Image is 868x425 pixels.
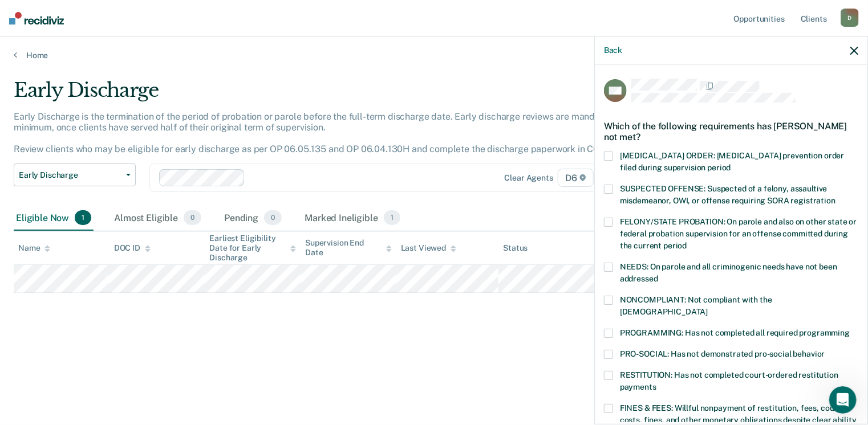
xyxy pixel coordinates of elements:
span: 1 [384,210,400,225]
div: Which of the following requirements has [PERSON_NAME] not met? [604,112,858,152]
div: Name [18,243,50,253]
div: Supervision End Date [305,238,392,258]
iframe: Intercom live chat [829,386,857,414]
span: 0 [184,210,201,225]
div: Last Viewed [401,243,456,253]
div: Eligible Now [14,206,94,231]
div: Pending [222,206,284,231]
div: Marked Ineligible [302,206,403,231]
div: Earliest Eligibility Date for Early Discharge [209,234,296,262]
div: Status [503,243,528,253]
span: NEEDS: On parole and all criminogenic needs have not been addressed [620,262,837,283]
span: PROGRAMMING: Has not completed all required programming [620,328,850,337]
span: Early Discharge [19,170,121,180]
p: Early Discharge is the termination of the period of probation or parole before the full-term disc... [14,111,627,155]
img: Recidiviz [9,12,64,24]
span: 1 [75,210,91,225]
span: NONCOMPLIANT: Not compliant with the [DEMOGRAPHIC_DATA] [620,295,772,316]
span: 0 [264,210,282,225]
div: Early Discharge [14,79,665,111]
div: Clear agents [505,173,553,183]
span: SUSPECTED OFFENSE: Suspected of a felony, assaultive misdemeanor, OWI, or offense requiring SORA ... [620,184,835,205]
span: [MEDICAL_DATA] ORDER: [MEDICAL_DATA] prevention order filed during supervision period [620,151,845,172]
span: FELONY/STATE PROBATION: On parole and also on other state or federal probation supervision for an... [620,217,857,250]
div: D [841,9,859,27]
span: RESTITUTION: Has not completed court-ordered restitution payments [620,370,838,391]
span: D6 [558,169,594,187]
div: Almost Eligible [112,206,204,231]
div: DOC ID [114,243,151,253]
button: Back [604,46,622,55]
span: PRO-SOCIAL: Has not demonstrated pro-social behavior [620,349,825,358]
a: Home [14,50,854,60]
